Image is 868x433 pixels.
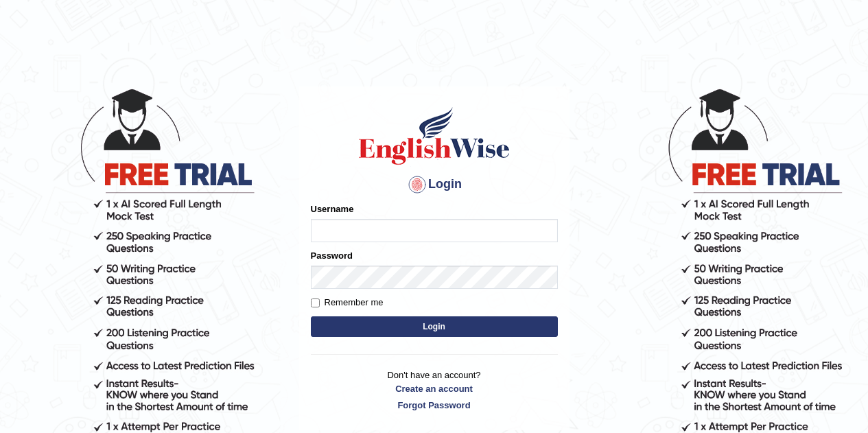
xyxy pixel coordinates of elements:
[311,202,354,215] label: Username
[311,174,558,196] h4: Login
[311,299,320,307] input: Remember me
[311,368,558,411] p: Don't have an account?
[311,296,384,309] label: Remember me
[311,316,558,337] button: Login
[311,249,353,262] label: Password
[311,399,558,412] a: Forgot Password
[311,382,558,395] a: Create an account
[356,105,513,167] img: Logo of English Wise sign in for intelligent practice with AI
